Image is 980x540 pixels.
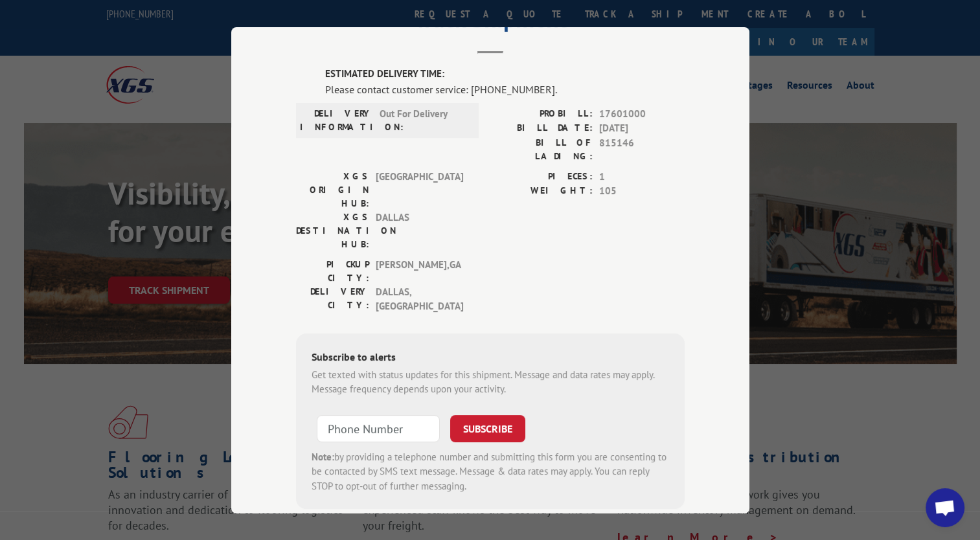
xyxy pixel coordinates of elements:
label: BILL DATE: [490,121,593,136]
span: [GEOGRAPHIC_DATA] [376,169,463,210]
span: 815146 [599,135,685,163]
span: 17601000 [599,106,685,121]
label: XGS DESTINATION HUB: [296,210,369,251]
label: PIECES: [490,169,593,184]
span: [DATE] [599,121,685,136]
input: Phone Number [317,414,440,442]
label: XGS ORIGIN HUB: [296,169,369,210]
span: 105 [599,184,685,199]
span: DALLAS , [GEOGRAPHIC_DATA] [376,284,463,313]
div: Open chat [926,488,964,527]
span: 1 [599,169,685,184]
strong: Note: [312,450,334,462]
label: BILL OF LADING: [490,135,593,163]
label: ESTIMATED DELIVERY TIME: [325,67,685,82]
span: Out For Delivery [380,106,467,133]
span: [PERSON_NAME] , GA [376,257,463,284]
span: DALLAS [376,210,463,251]
label: PROBILL: [490,106,593,121]
label: WEIGHT: [490,184,593,199]
button: SUBSCRIBE [450,414,525,442]
label: DELIVERY CITY: [296,284,369,313]
div: Subscribe to alerts [312,348,669,367]
div: Get texted with status updates for this shipment. Message and data rates may apply. Message frequ... [312,367,669,396]
label: PICKUP CITY: [296,257,369,284]
div: Please contact customer service: [PHONE_NUMBER]. [325,81,685,96]
h2: Track Shipment [296,10,685,34]
label: DELIVERY INFORMATION: [300,106,373,133]
div: by providing a telephone number and submitting this form you are consenting to be contacted by SM... [312,449,669,493]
